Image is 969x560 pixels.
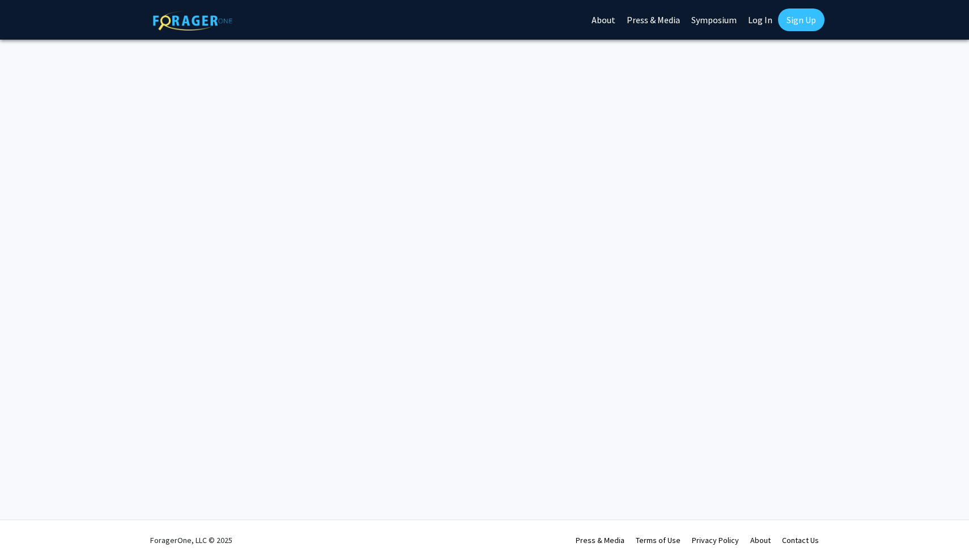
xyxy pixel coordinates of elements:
[778,8,824,31] a: Sign Up
[782,535,819,545] a: Contact Us
[576,535,624,545] a: Press & Media
[153,11,232,31] img: ForagerOne Logo
[692,535,739,545] a: Privacy Policy
[636,535,681,545] a: Terms of Use
[150,520,232,560] div: ForagerOne, LLC © 2025
[750,535,771,545] a: About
